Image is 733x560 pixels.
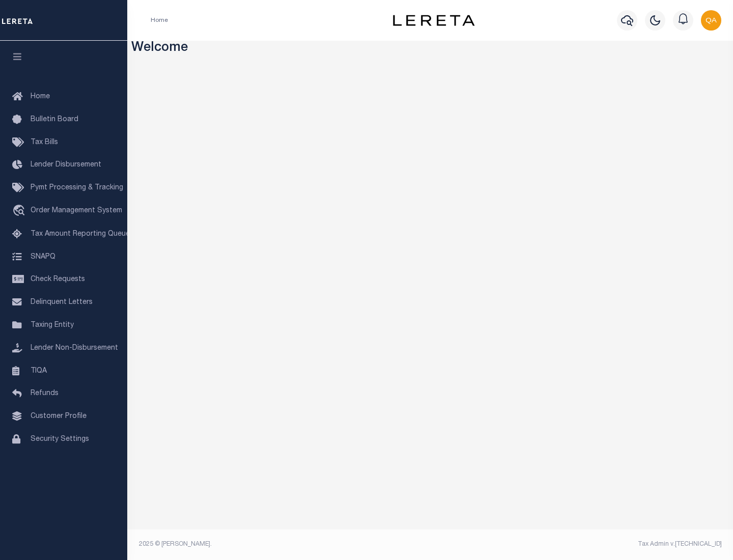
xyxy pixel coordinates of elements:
span: Tax Bills [31,139,58,146]
img: svg+xml;base64,PHN2ZyB4bWxucz0iaHR0cDovL3d3dy53My5vcmcvMjAwMC9zdmciIHBvaW50ZXItZXZlbnRzPSJub25lIi... [701,10,721,31]
div: Tax Admin v.[TECHNICAL_ID] [438,540,722,549]
span: Security Settings [31,436,89,443]
span: SNAPQ [31,253,55,260]
span: TIQA [31,367,47,374]
span: Lender Disbursement [31,161,101,169]
span: Taxing Entity [31,322,74,329]
span: Delinquent Letters [31,299,93,306]
span: Refunds [31,390,59,397]
span: Check Requests [31,276,85,283]
li: Home [151,16,168,25]
span: Home [31,93,50,100]
span: Pymt Processing & Tracking [31,184,123,191]
div: 2025 © [PERSON_NAME]. [131,540,431,549]
span: Tax Amount Reporting Queue [31,231,130,238]
span: Order Management System [31,207,122,214]
i: travel_explore [12,205,29,218]
img: logo-dark.svg [393,15,474,26]
span: Bulletin Board [31,116,78,123]
h3: Welcome [131,41,729,57]
span: Customer Profile [31,413,87,420]
span: Lender Non-Disbursement [31,345,118,352]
